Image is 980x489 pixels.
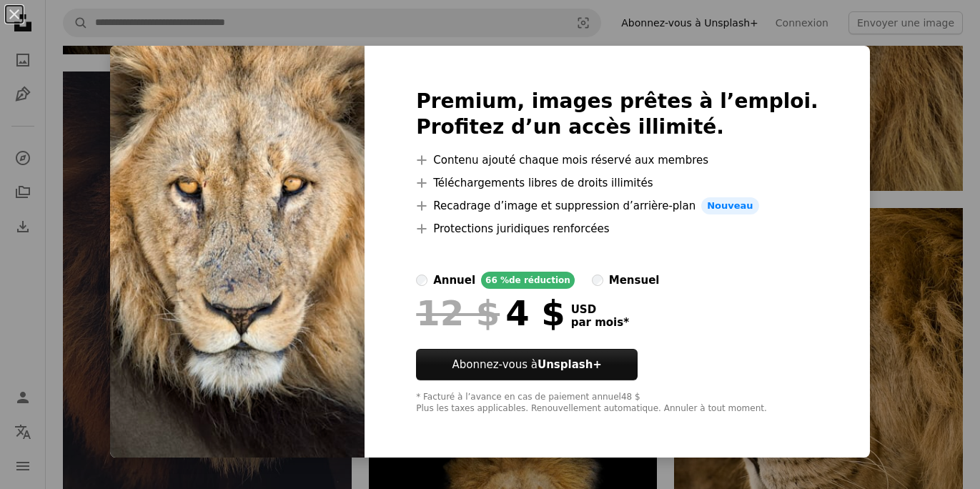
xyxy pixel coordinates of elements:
[416,220,818,237] li: Protections juridiques renforcées
[592,275,603,286] input: mensuel
[416,89,818,140] h2: Premium, images prêtes à l’emploi. Profitez d’un accès illimité.
[538,358,602,371] strong: Unsplash+
[110,46,365,458] img: premium_photo-1661962262622-8b1104afb919
[416,197,818,214] li: Recadrage d’image et suppression d’arrière-plan
[416,275,427,286] input: annuel66 %de réduction
[433,272,475,289] div: annuel
[701,197,758,214] span: Nouveau
[416,295,565,332] div: 4 $
[416,174,818,192] li: Téléchargements libres de droits illimités
[571,303,629,316] span: USD
[571,316,629,329] span: par mois *
[609,272,660,289] div: mensuel
[416,152,818,169] li: Contenu ajouté chaque mois réservé aux membres
[416,392,818,415] div: * Facturé à l’avance en cas de paiement annuel 48 $ Plus les taxes applicables. Renouvellement au...
[416,349,638,380] button: Abonnez-vous àUnsplash+
[481,272,575,289] div: 66 % de réduction
[416,295,500,332] span: 12 $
